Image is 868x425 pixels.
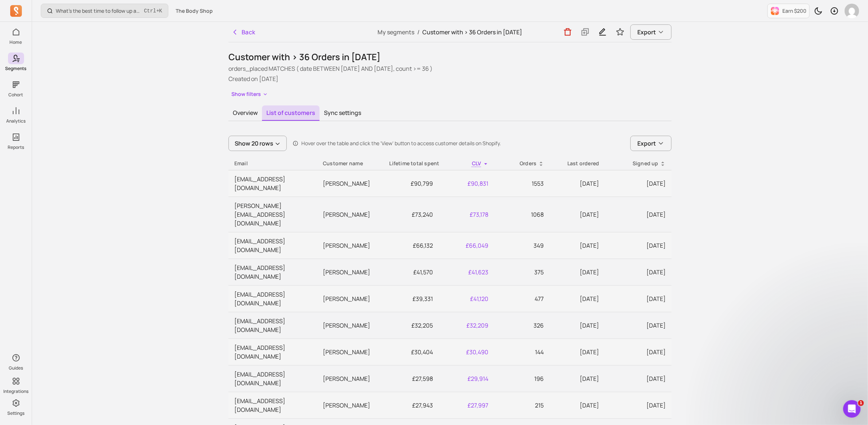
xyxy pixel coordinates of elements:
p: Hover over the table and click the 'View' button to access customer details on Shopify. [301,140,501,147]
p: Analytics [6,118,26,124]
p: Customer name [323,160,378,167]
span: Customer with > 36 Orders in [DATE] [422,28,522,36]
div: Lifetime total spent [390,160,433,167]
td: [EMAIL_ADDRESS][DOMAIN_NAME] [228,312,317,339]
button: Show 20 rows [228,136,287,151]
td: £41,623 [439,259,494,285]
td: 215 [494,392,550,418]
td: £41,120 [439,285,494,312]
td: £27,598 [384,365,439,392]
td: [EMAIL_ADDRESS][DOMAIN_NAME] [228,285,317,312]
p: [PERSON_NAME] [323,268,378,277]
p: [DATE] [611,348,666,356]
button: Collapse window [219,3,233,17]
div: Close [233,3,246,16]
td: £41,570 [384,259,439,285]
td: [EMAIL_ADDRESS][DOMAIN_NAME] [228,259,317,285]
p: Home [10,39,22,45]
button: Export [630,136,672,151]
p: [DATE] [556,241,599,250]
button: Export [630,24,672,40]
div: Email [234,160,311,167]
td: 349 [494,232,550,259]
td: 1068 [494,197,550,232]
span: / [414,28,422,36]
button: Back [228,25,258,39]
span: 1 [858,400,864,406]
span: CLV [472,160,481,167]
span: smiley reaction [135,349,154,364]
button: Show filters [228,89,271,100]
div: Did this answer your question? [9,342,242,350]
button: Overview [228,105,262,120]
span: 😃 [139,349,149,364]
p: Integrations [3,389,28,394]
p: [DATE] [611,294,666,303]
p: [DATE] [556,401,599,410]
td: £73,240 [384,197,439,232]
span: disappointed reaction [97,349,116,364]
button: Guides [8,351,24,372]
a: Open in help center [96,373,155,379]
span: The Body Shop [176,7,213,15]
p: [DATE] [611,401,666,410]
h1: Customer with > 36 Orders in [DATE] [228,51,672,63]
td: 144 [494,339,550,365]
td: [PERSON_NAME][EMAIL_ADDRESS][DOMAIN_NAME] [228,197,317,232]
p: [PERSON_NAME] [323,210,378,219]
button: go back [5,3,19,17]
td: 196 [494,365,550,392]
p: [DATE] [556,348,599,356]
div: Orders [500,160,544,167]
button: What’s the best time to follow up after a first order?Ctrl+K [41,4,168,18]
td: £66,132 [384,232,439,259]
td: £30,404 [384,339,439,365]
p: Created on [DATE] [228,74,672,83]
p: Settings [7,410,24,416]
div: Last ordered [556,160,599,167]
p: [DATE] [556,294,599,303]
a: My segments [378,28,414,36]
span: + [144,7,162,15]
p: [PERSON_NAME] [323,348,378,356]
td: £90,831 [439,170,494,197]
p: [DATE] [556,321,599,330]
p: Segments [5,66,27,72]
td: £29,914 [439,365,494,392]
p: [PERSON_NAME] [323,241,378,250]
td: [EMAIL_ADDRESS][DOMAIN_NAME] [228,339,317,365]
div: Signed up [611,160,666,167]
button: List of customers [262,105,320,121]
span: Export [637,28,656,36]
td: [EMAIL_ADDRESS][DOMAIN_NAME] [228,170,317,197]
p: [DATE] [556,268,599,277]
button: The Body Shop [171,4,217,18]
p: [PERSON_NAME] [323,294,378,303]
p: Earn $200 [782,7,806,15]
td: 1553 [494,170,550,197]
button: Earn $200 [767,4,810,18]
p: [DATE] [611,241,666,250]
td: £27,943 [384,392,439,418]
td: £32,209 [439,312,494,339]
p: orders_placed MATCHES ( date BETWEEN [DATE] AND [DATE], count >= 36 ) [228,64,672,73]
p: [DATE] [611,268,666,277]
p: [DATE] [611,210,666,219]
p: [DATE] [611,374,666,383]
td: £90,799 [384,170,439,197]
td: £30,490 [439,339,494,365]
button: Toggle favorite [613,25,627,39]
p: [PERSON_NAME] [323,179,378,188]
kbd: Ctrl [144,7,156,15]
td: [EMAIL_ADDRESS][DOMAIN_NAME] [228,365,317,392]
td: £27,997 [439,392,494,418]
td: £32,205 [384,312,439,339]
td: £39,331 [384,285,439,312]
p: [PERSON_NAME] [323,321,378,330]
p: [DATE] [611,179,666,188]
span: 😞 [101,349,112,364]
span: Export [637,139,656,148]
button: Toggle dark mode [811,4,826,18]
td: 326 [494,312,550,339]
p: [PERSON_NAME] [323,374,378,383]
